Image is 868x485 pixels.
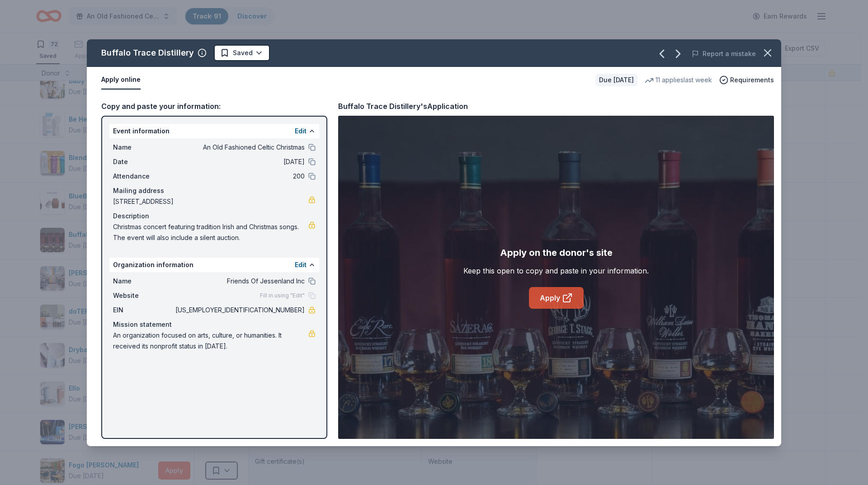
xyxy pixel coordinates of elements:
[101,46,194,60] div: Buffalo Trace Distillery
[338,100,468,112] div: Buffalo Trace Distillery's Application
[174,276,305,287] span: Friends Of Jessenland Inc
[719,75,774,85] button: Requirements
[174,305,305,315] span: [US_EMPLOYER_IDENTIFICATION_NUMBER]
[645,75,712,85] div: 11 applies last week
[113,221,308,243] span: Christmas concert featuring tradition Irish and Christmas songs. The event will also include a si...
[692,48,756,59] button: Report a mistake
[730,75,774,85] span: Requirements
[174,142,305,153] span: An Old Fashioned Celtic Christmas
[529,287,584,309] a: Apply
[113,185,316,196] div: Mailing address
[113,290,174,301] span: Website
[113,156,174,167] span: Date
[174,156,305,167] span: [DATE]
[233,47,253,58] span: Saved
[113,196,308,207] span: [STREET_ADDRESS]
[101,71,141,89] button: Apply online
[113,211,316,221] div: Description
[113,305,174,315] span: EIN
[101,100,327,112] div: Copy and paste your information:
[109,258,319,272] div: Organization information
[595,74,637,86] div: Due [DATE]
[113,171,174,182] span: Attendance
[214,45,270,61] button: Saved
[113,330,308,352] span: An organization focused on arts, culture, or humanities. It received its nonprofit status in [DATE].
[295,259,307,270] button: Edit
[174,171,305,182] span: 200
[463,265,649,276] div: Keep this open to copy and paste in your information.
[260,292,305,299] span: Fill in using "Edit"
[113,276,174,287] span: Name
[113,142,174,153] span: Name
[113,319,316,330] div: Mission statement
[109,124,319,138] div: Event information
[500,245,613,260] div: Apply on the donor's site
[295,126,307,137] button: Edit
